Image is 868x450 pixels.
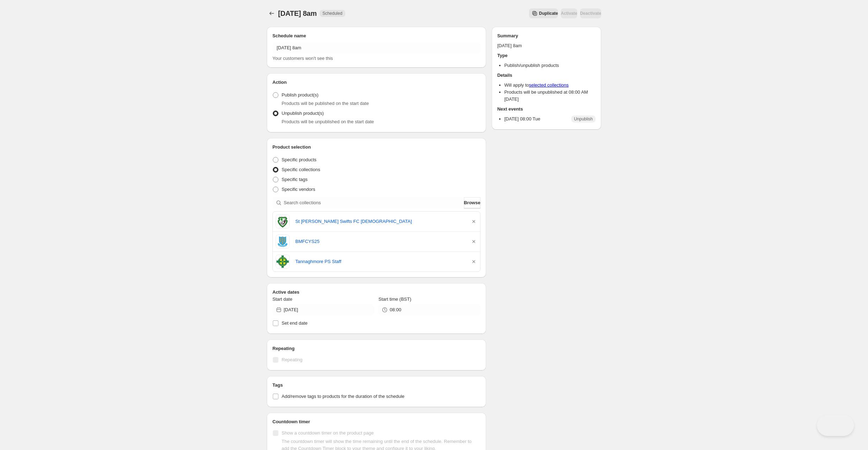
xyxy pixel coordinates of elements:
[504,62,596,69] li: Publish/unpublish products
[464,197,480,208] button: Browse
[282,187,315,192] span: Specific vendors
[529,8,558,18] button: Secondary action label
[295,218,465,225] a: St [PERSON_NAME] Swifts FC [DEMOGRAPHIC_DATA]
[282,177,308,182] span: Specific tags
[272,289,480,296] h2: Active dates
[272,79,480,86] h2: Action
[272,144,480,151] h2: Product selection
[282,394,404,399] span: Add/remove tags to products for the duration of the schedule
[282,167,320,172] span: Specific collections
[504,82,596,89] li: Will apply to
[272,32,480,39] h2: Schedule name
[464,199,480,206] span: Browse
[272,345,480,352] h2: Repeating
[497,72,596,79] h2: Details
[529,82,569,88] a: selected collections
[817,415,854,436] iframe: Toggle Customer Support
[282,357,302,362] span: Repeating
[282,111,324,116] span: Unpublish product(s)
[539,11,558,16] span: Duplicate
[284,197,463,208] input: Search collections
[272,418,480,425] h2: Countdown timer
[322,11,342,16] span: Scheduled
[272,382,480,389] h2: Tags
[282,157,316,162] span: Specific products
[574,116,593,122] span: Unpublish
[504,115,540,123] p: [DATE] 08:00 Tue
[497,52,596,59] h2: Type
[504,89,596,103] li: Products will be unpublished at 08:00 AM [DATE]
[278,10,317,17] span: [DATE] 8am
[267,8,277,18] button: Schedules
[282,119,374,124] span: Products will be unpublished on the start date
[497,106,596,113] h2: Next events
[497,32,596,39] h2: Summary
[295,238,465,245] a: BMFCYS25
[497,42,596,49] p: [DATE] 8am
[282,101,369,106] span: Products will be published on the start date
[282,92,319,98] span: Publish product(s)
[378,296,411,302] span: Start time (BST)
[295,258,465,265] a: Tannaghmore PS Staff
[272,56,333,61] span: Your customers won't see this
[282,320,308,326] span: Set end date
[282,430,374,436] span: Show a countdown timer on the product page
[272,296,292,302] span: Start date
